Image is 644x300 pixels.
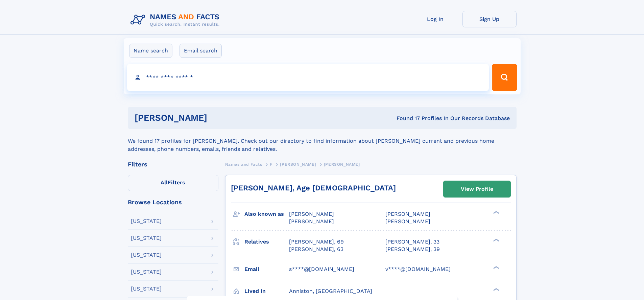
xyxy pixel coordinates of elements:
[128,129,517,153] div: We found 17 profiles for [PERSON_NAME]. Check out our directory to find information about [PERSON...
[128,161,218,167] div: Filters
[131,218,162,224] div: [US_STATE]
[280,162,316,167] span: [PERSON_NAME]
[131,286,162,292] div: [US_STATE]
[180,44,222,58] label: Email search
[492,265,500,270] div: ❯
[289,288,372,294] span: Anniston, [GEOGRAPHIC_DATA]
[231,184,396,192] a: [PERSON_NAME], Age [DEMOGRAPHIC_DATA]
[129,44,172,58] label: Name search
[462,11,517,27] a: Sign Up
[128,175,218,191] label: Filters
[385,246,440,253] a: [PERSON_NAME], 39
[461,181,493,197] div: View Profile
[289,238,344,246] a: [PERSON_NAME], 69
[280,160,316,168] a: [PERSON_NAME]
[492,287,500,292] div: ❯
[385,218,430,225] span: [PERSON_NAME]
[244,285,289,297] h3: Lived in
[408,11,462,27] a: Log In
[385,238,439,246] a: [PERSON_NAME], 33
[131,235,162,241] div: [US_STATE]
[289,218,334,225] span: [PERSON_NAME]
[492,238,500,242] div: ❯
[302,115,510,122] div: Found 17 Profiles In Our Records Database
[225,160,262,168] a: Names and Facts
[161,179,168,186] span: All
[244,208,289,220] h3: Also known as
[244,236,289,248] h3: Relatives
[385,211,430,217] span: [PERSON_NAME]
[127,64,489,91] input: search input
[270,162,272,167] span: F
[131,252,162,258] div: [US_STATE]
[492,64,517,91] button: Search Button
[324,162,360,167] span: [PERSON_NAME]
[289,211,334,217] span: [PERSON_NAME]
[289,246,343,253] a: [PERSON_NAME], 63
[135,114,302,122] h1: [PERSON_NAME]
[128,199,218,205] div: Browse Locations
[244,263,289,275] h3: Email
[444,181,510,197] a: View Profile
[128,11,225,29] img: Logo Names and Facts
[270,160,272,168] a: F
[492,210,500,215] div: ❯
[131,269,162,275] div: [US_STATE]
